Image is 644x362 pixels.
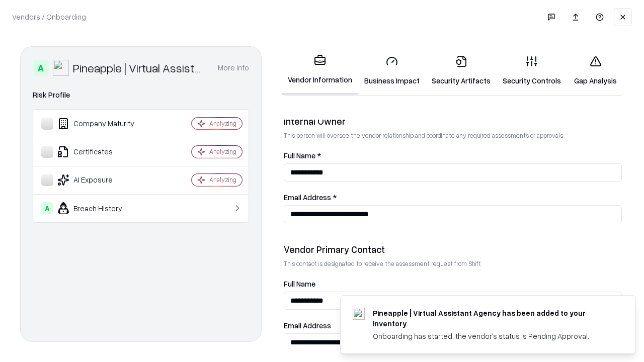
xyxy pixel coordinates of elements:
div: Internal Owner [284,115,622,127]
label: Full Name [284,280,622,288]
div: Analyzing [209,147,236,156]
label: Full Name * [284,152,622,159]
a: Security Controls [497,47,567,94]
a: Security Artifacts [426,47,497,94]
a: Business Impact [358,47,426,94]
div: Pineapple | Virtual Assistant Agency has been added to your inventory [373,308,611,329]
div: Vendor Primary Contact [284,243,622,255]
div: A [33,60,49,76]
div: AI Exposure [41,174,162,186]
div: Pineapple | Virtual Assistant Agency [73,60,206,76]
img: Pineapple | Virtual Assistant Agency [53,60,69,76]
img: trypineapple.com [353,308,365,320]
div: Company Maturity [41,118,162,130]
div: Analyzing [209,175,236,184]
label: Email Address [284,322,622,329]
label: Email Address * [284,194,622,201]
div: Certificates [41,146,162,158]
div: Breach History [41,202,162,214]
p: This contact is designated to receive the assessment request from Shift [284,259,622,268]
div: Onboarding has started, the vendor's status is Pending Approval. [373,331,611,341]
a: Gap Analysis [567,47,624,94]
div: Risk Profile [33,89,249,101]
div: Analyzing [209,119,236,128]
button: More info [218,59,249,77]
a: Vendor Information [282,46,358,95]
div: A [41,202,53,214]
p: This person will oversee the vendor relationship and coordinate any required assessments or appro... [284,131,622,140]
p: Vendors / Onboarding [12,12,86,22]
